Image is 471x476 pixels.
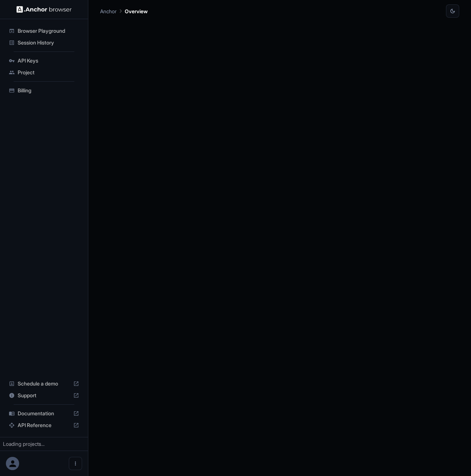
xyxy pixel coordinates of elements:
div: Billing [6,85,82,96]
div: API Keys [6,55,82,67]
span: Billing [18,87,79,94]
span: Browser Playground [18,27,79,35]
div: Loading projects... [3,440,85,448]
p: Overview [125,7,148,15]
span: Schedule a demo [18,380,70,387]
span: Documentation [18,410,70,417]
span: API Reference [18,422,70,429]
span: API Keys [18,57,79,64]
span: Project [18,69,79,76]
p: Anchor [100,7,117,15]
div: Support [6,390,82,401]
div: Project [6,67,82,78]
div: Browser Playground [6,25,82,37]
button: Open menu [69,457,82,470]
div: Session History [6,37,82,49]
span: Session History [18,39,79,46]
div: API Reference [6,419,82,431]
div: Schedule a demo [6,378,82,390]
span: Support [18,392,70,399]
nav: breadcrumb [100,7,148,15]
div: Documentation [6,408,82,419]
img: Anchor Logo [17,6,72,13]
